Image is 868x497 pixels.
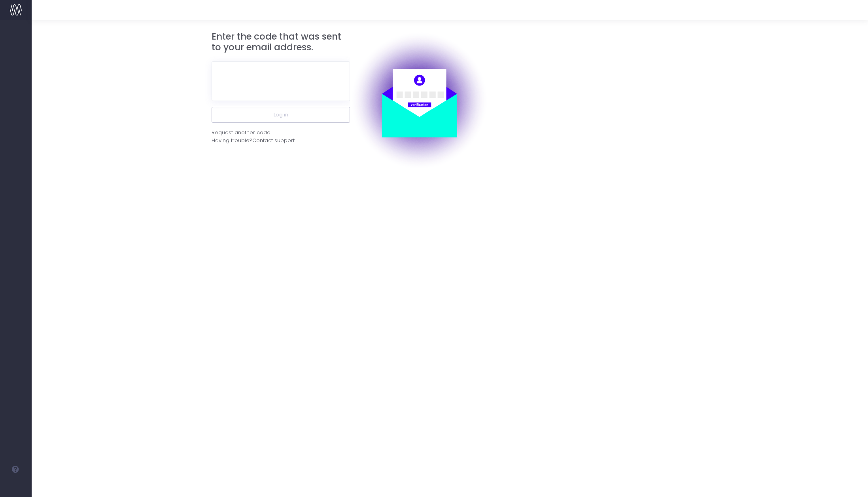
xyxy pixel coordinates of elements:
[252,137,295,145] span: Contact support
[212,31,350,53] h3: Enter the code that was sent to your email address.
[10,481,22,493] img: images/default_profile_image.png
[212,107,350,123] button: Log in
[212,129,270,137] div: Request another code
[350,31,488,170] img: auth.png
[212,137,350,145] div: Having trouble?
